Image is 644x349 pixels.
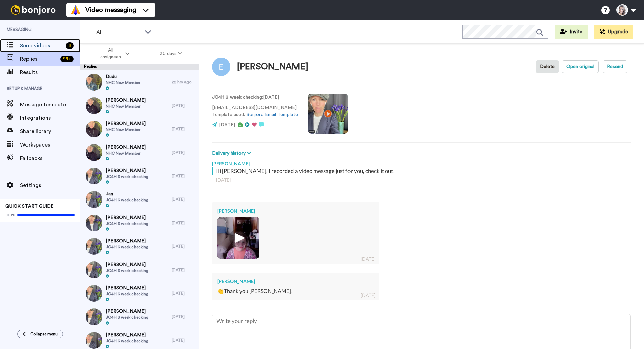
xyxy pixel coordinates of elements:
a: [PERSON_NAME]NHC New Member[DATE] [80,141,199,164]
span: JC4H 3 week checking [106,268,148,273]
span: All [96,28,141,36]
img: a46dc44f-86ac-4261-aa0c-bad26fe69ad2-thumb.jpg [86,238,102,255]
span: QUICK START GUIDE [5,204,54,209]
span: Settings [20,181,80,189]
button: 30 days [145,48,198,60]
img: cef5497f-72e8-4576-bb66-0610b0061566-thumb.jpg [86,121,102,137]
div: [DATE] [172,220,195,226]
div: [PERSON_NAME] [217,278,374,285]
div: 👏Thank you [PERSON_NAME]! [217,287,374,295]
span: [PERSON_NAME] [106,144,146,151]
img: 0295796c-4cdc-4b34-9ca8-1f602990bf41-thumb.jpg [86,74,102,91]
img: 1d25a6c5-1ac8-4ff5-aef9-950124568498-thumb.jpg [86,285,102,302]
img: b91ee628-f49c-4b79-b998-629ada68e780-thumb.jpg [86,191,102,208]
a: [PERSON_NAME]JC4H 3 week checking[DATE] [80,164,199,188]
span: Message template [20,101,80,109]
strong: JC4H 3 week checking [212,95,262,100]
span: JC4H 3 week checking [106,174,148,179]
span: [PERSON_NAME] [106,332,148,338]
div: [PERSON_NAME] [217,208,374,214]
div: [PERSON_NAME] [212,157,631,167]
button: Invite [555,25,588,39]
div: [DATE] [361,292,375,299]
div: [DATE] [172,291,195,296]
a: [PERSON_NAME]JC4H 3 week checking[DATE] [80,258,199,282]
img: bj-logo-header-white.svg [8,5,58,15]
span: Fallbacks [20,154,80,162]
span: JC4H 3 week checking [106,291,148,297]
span: NHC New Member [106,80,140,85]
div: [DATE] [172,338,195,343]
button: Open original [562,60,599,73]
span: [PERSON_NAME] [106,214,148,221]
span: NHC New Member [106,104,146,109]
img: ff63bc20-1605-4c0a-92f9-cf27369b7917-thumb.jpg [86,215,102,231]
img: b2ca8905-fbe3-4233-9f92-a675ed603c8b-thumb.jpg [86,97,102,114]
button: Delivery history [212,150,253,157]
span: Send videos [20,42,63,50]
div: [DATE] [172,314,195,319]
img: 4ac6e31b-6588-486b-b72a-092270ac17b6-thumb.jpg [86,144,102,161]
div: 3 [66,42,74,49]
img: ic_play_thick.png [229,229,248,247]
div: 99 + [60,56,74,62]
span: Share library [20,127,80,135]
button: Collapse menu [17,330,63,338]
button: All assignees [82,44,145,63]
span: Collapse menu [30,331,58,337]
div: [DATE] [172,150,195,155]
span: All assignees [97,47,124,60]
a: [PERSON_NAME]JC4H 3 week checking[DATE] [80,211,199,235]
span: 100% [5,212,16,218]
span: [PERSON_NAME] [106,261,148,268]
span: Results [20,68,80,76]
img: ffb279f1-8444-4e9d-8ba0-f8e757ec5699-thumb.jpg [86,332,102,349]
span: [PERSON_NAME] [106,120,146,127]
div: [DATE] [172,103,195,108]
div: [DATE] [216,177,627,183]
a: JanJC4H 3 week checking[DATE] [80,188,199,211]
span: Jan [106,191,148,197]
span: Video messaging [85,5,136,15]
img: vm-color.svg [70,5,81,15]
a: DuduNHC New Member22 hrs ago [80,70,199,94]
img: 1a014cbc-4ec9-40e2-8efa-19052dd01748-thumb.jpg [86,261,102,278]
button: Resend [603,60,627,73]
div: Replies [80,64,199,70]
div: [DATE] [172,267,195,273]
div: [DATE] [172,197,195,202]
a: Bonjoro Email Template [246,112,298,117]
span: JC4H 3 week checking [106,197,148,203]
a: [PERSON_NAME]JC4H 3 week checking[DATE] [80,235,199,258]
p: [EMAIL_ADDRESS][DOMAIN_NAME] Template used: [212,104,298,118]
img: e70e7ac0-94e1-498a-aadd-c9395f731b90-thumb.jpg [86,168,102,184]
a: [PERSON_NAME]NHC New Member[DATE] [80,117,199,141]
div: [DATE] [172,126,195,132]
p: : [DATE] [212,94,298,101]
span: [DATE] [219,123,235,127]
span: Replies [20,55,58,63]
button: Upgrade [594,25,633,39]
span: JC4H 3 week checking [106,244,148,250]
span: Integrations [20,114,80,122]
div: [PERSON_NAME] [237,62,308,72]
span: JC4H 3 week checking [106,315,148,320]
a: [PERSON_NAME]NHC New Member[DATE] [80,94,199,117]
img: 92997046-f73f-4992-81d6-5053e9863f23-thumb.jpg [86,308,102,325]
div: 22 hrs ago [172,79,195,85]
span: [PERSON_NAME] [106,238,148,244]
span: NHC New Member [106,127,146,132]
img: Image of Elizabeth [212,58,230,76]
span: NHC New Member [106,151,146,156]
div: Hi [PERSON_NAME], I recorded a video message just for you, check it out! [215,167,629,175]
div: [DATE] [172,173,195,179]
img: 6a79b757-4159-4fd2-87f7-a158260ecc4b-thumb.jpg [217,217,259,259]
button: Delete [536,60,559,73]
div: [DATE] [361,256,375,263]
span: [PERSON_NAME] [106,308,148,315]
span: JC4H 3 week checking [106,338,148,344]
span: [PERSON_NAME] [106,167,148,174]
div: [DATE] [172,244,195,249]
a: [PERSON_NAME]JC4H 3 week checking[DATE] [80,282,199,305]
